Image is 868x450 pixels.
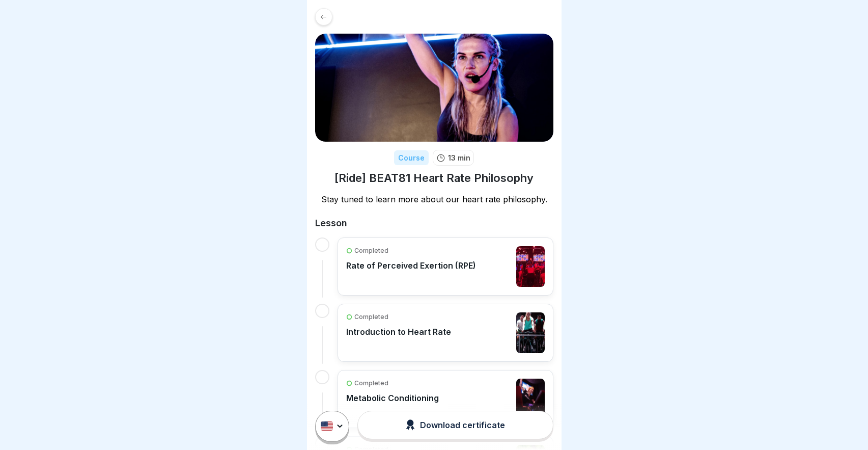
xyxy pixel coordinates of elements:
[516,379,545,419] img: cljrv5mu905cfeu01jiqkoftx.jpg
[346,379,545,419] a: CompletedMetabolic Conditioning
[315,34,553,142] img: k33e72e0r7uqsp17zoyd2qrn.png
[346,260,476,271] p: Rate of Perceived Exertion (RPE)
[346,246,545,287] a: CompletedRate of Perceived Exertion (RPE)
[357,411,553,439] button: Download certificate
[334,171,534,186] h1: [Ride] BEAT81 Heart Rate Philosophy
[315,194,553,205] p: Stay tuned to learn more about our heart rate philosophy.
[516,246,545,287] img: clxensmoy00003b70z252c1ti.jpg
[394,150,429,165] div: Course
[321,422,333,431] img: us.svg
[516,312,545,353] img: clxbxzj6d00003b7144s2xe2q.jpg
[354,312,388,322] p: Completed
[346,393,439,403] p: Metabolic Conditioning
[346,327,451,337] p: Introduction to Heart Rate
[354,246,388,255] p: Completed
[406,419,505,431] div: Download certificate
[315,217,553,229] h2: Lesson
[346,312,545,353] a: CompletedIntroduction to Heart Rate
[354,379,388,388] p: Completed
[448,152,470,163] p: 13 min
